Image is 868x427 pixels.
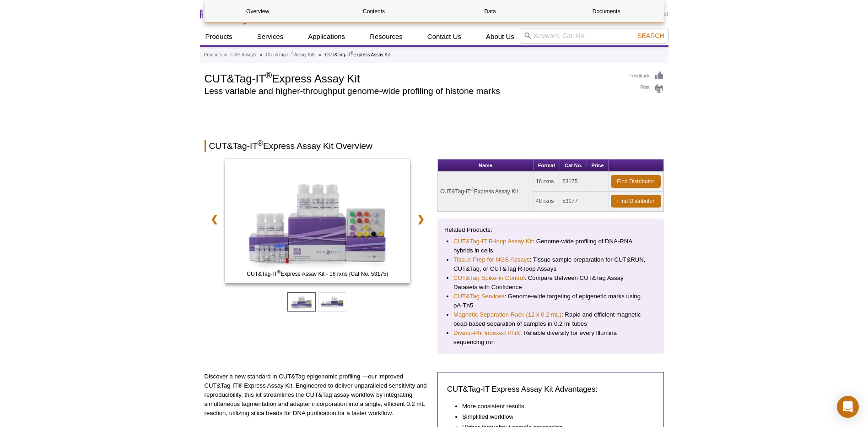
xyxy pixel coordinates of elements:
a: Products [204,51,222,59]
a: Magnetic Separation Rack (12 x 0.2 mL) [453,310,561,319]
li: : Tissue sample preparation for CUT&RUN, CUT&Tag, or CUT&Tag R-loop Assays [453,255,648,274]
sup: ® [258,139,263,147]
td: 48 rxns [534,192,560,211]
li: : Compare Between CUT&Tag Assay Datasets with Confidence [453,274,648,292]
a: About Us [480,28,520,45]
a: ❯ [411,208,431,230]
li: More consistent results [462,402,645,411]
a: Find Distributor [611,195,661,208]
button: Search [635,32,667,40]
sup: ® [291,51,294,55]
li: » [224,52,227,57]
td: 16 rxns [534,172,560,192]
li: : Rapid and efficient magnetic bead-based separation of samples in 0.2 ml tubes [453,310,648,328]
a: Applications [302,28,350,45]
li: » [319,52,322,57]
sup: ® [265,70,272,80]
h2: CUT&Tag-IT Express Assay Kit Overview [205,140,664,152]
a: Print [630,83,664,93]
span: Search [637,32,664,39]
li: Simplified workflow [462,412,645,422]
a: Documents [554,0,659,22]
td: CUT&Tag-IT Express Assay Kit [438,172,534,211]
h3: CUT&Tag-IT Express Assay Kit Advantages: [447,384,654,395]
a: Diversi-Phi Indexed PhiX [453,328,520,338]
a: Overview [205,0,311,22]
li: : Reliable diversity for every Illumina sequencing run [453,328,648,347]
a: Feedback [630,71,664,81]
h1: CUT&Tag-IT Express Assay Kit [205,71,620,85]
input: Keyword, Cat. No. [520,28,669,44]
sup: ® [471,187,474,192]
td: 53177 [560,192,587,211]
a: CUT&Tag-IT R-loop Assay Kit [453,237,533,246]
sup: ® [350,51,353,55]
sup: ® [277,269,280,274]
a: CUT&Tag-IT Express Assay Kit - 16 rxns [225,159,410,285]
span: CUT&Tag-IT Express Assay Kit - 16 rxns (Cat No. 53175) [227,269,408,279]
li: » [260,52,263,57]
th: Cat No. [560,159,587,172]
a: CUT&Tag Spike-In Control [453,274,524,283]
a: Products [200,28,238,45]
a: Contents [321,0,427,22]
a: Tissue Prep for NGS Assays [453,255,530,264]
a: CUT&Tag Services [453,292,504,301]
a: Find Distributor [611,175,661,188]
img: CUT&Tag-IT Express Assay Kit - 16 rxns [225,159,410,283]
h2: Less variable and higher-throughput genome-wide profiling of histone marks [205,87,620,95]
a: Resources [364,28,408,45]
td: 53175 [560,172,587,192]
p: Discover a new standard in CUT&Tag epigenomic profiling —our improved CUT&Tag-IT® Express Assay K... [205,372,431,418]
th: Price [587,159,608,172]
a: CUT&Tag-IT®Assay Kits [266,51,315,59]
a: Data [437,0,543,22]
p: Related Products: [444,225,657,235]
div: Open Intercom Messenger [837,396,859,418]
th: Name [438,159,534,172]
li: : Genome-wide profiling of DNA-RNA hybrids in cells [453,237,648,255]
a: Contact Us [422,28,467,45]
a: ❮ [205,208,224,230]
a: Services [252,28,289,45]
a: ChIP Assays [230,51,256,59]
li: CUT&Tag-IT Express Assay Kit [325,52,390,57]
th: Format [534,159,560,172]
li: : Genome-wide targeting of epigenetic marks using pA-Tn5 [453,292,648,310]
